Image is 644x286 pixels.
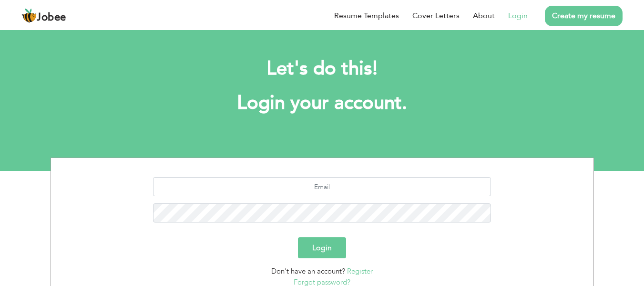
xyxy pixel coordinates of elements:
[473,10,495,21] a: About
[347,266,373,276] a: Register
[21,8,66,23] a: Jobee
[508,10,528,21] a: Login
[65,56,580,81] h2: Let's do this!
[271,266,345,276] span: Don't have an account?
[412,10,460,21] a: Cover Letters
[153,177,491,196] input: Email
[37,12,66,23] span: Jobee
[65,91,580,116] h1: Login your account.
[334,10,399,21] a: Resume Templates
[545,6,623,26] a: Create my resume
[298,237,346,258] button: Login
[21,8,37,23] img: jobee.io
